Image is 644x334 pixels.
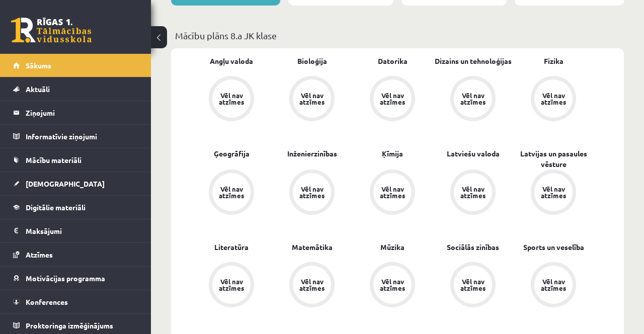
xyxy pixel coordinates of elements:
legend: Maksājumi [26,219,138,242]
span: Aktuāli [26,85,50,94]
a: Vēl nav atzīmes [513,76,594,123]
div: Vēl nav atzīmes [459,278,487,291]
div: Vēl nav atzīmes [298,92,326,105]
div: Vēl nav atzīmes [217,278,246,291]
a: Vēl nav atzīmes [433,76,513,123]
legend: Ziņojumi [26,101,138,124]
a: Sports un veselība [523,242,584,253]
a: Vēl nav atzīmes [352,76,433,123]
a: Vēl nav atzīmes [191,262,272,309]
a: Motivācijas programma [13,267,138,290]
a: Vēl nav atzīmes [433,170,513,217]
span: [DEMOGRAPHIC_DATA] [26,179,105,188]
a: Literatūra [214,242,249,253]
a: Vēl nav atzīmes [352,262,433,309]
div: Vēl nav atzīmes [217,92,246,105]
div: Vēl nav atzīmes [459,186,487,199]
a: Sociālās zinības [447,242,499,253]
legend: Informatīvie ziņojumi [26,125,138,148]
a: Latvijas un pasaules vēsture [513,148,594,170]
a: [DEMOGRAPHIC_DATA] [13,172,138,195]
a: Vēl nav atzīmes [513,170,594,217]
a: Informatīvie ziņojumi [13,125,138,148]
a: Aktuāli [13,77,138,101]
a: Atzīmes [13,243,138,266]
div: Vēl nav atzīmes [378,278,407,291]
a: Mācību materiāli [13,148,138,172]
a: Maksājumi [13,219,138,242]
a: Vēl nav atzīmes [272,76,352,123]
a: Rīgas 1. Tālmācības vidusskola [11,18,92,43]
div: Vēl nav atzīmes [539,186,568,199]
a: Vēl nav atzīmes [191,170,272,217]
div: Vēl nav atzīmes [459,92,487,105]
a: Ķīmija [382,148,403,159]
a: Vēl nav atzīmes [352,170,433,217]
a: Datorika [378,56,408,66]
a: Vēl nav atzīmes [272,170,352,217]
span: Digitālie materiāli [26,203,86,212]
div: Vēl nav atzīmes [298,278,326,291]
a: Digitālie materiāli [13,196,138,219]
div: Vēl nav atzīmes [539,278,568,291]
div: Vēl nav atzīmes [378,92,407,105]
div: Vēl nav atzīmes [217,186,246,199]
a: Matemātika [292,242,333,253]
div: Vēl nav atzīmes [298,186,326,199]
span: Mācību materiāli [26,155,82,164]
a: Konferences [13,290,138,313]
div: Vēl nav atzīmes [539,92,568,105]
span: Atzīmes [26,250,53,259]
a: Bioloģija [297,56,327,66]
a: Dizains un tehnoloģijas [435,56,512,66]
span: Konferences [26,297,68,306]
a: Mūzika [380,242,405,253]
span: Sākums [26,61,51,70]
a: Angļu valoda [210,56,253,66]
span: Motivācijas programma [26,274,105,283]
p: Mācību plāns 8.a JK klase [175,29,620,42]
a: Vēl nav atzīmes [272,262,352,309]
a: Vēl nav atzīmes [191,76,272,123]
a: Ziņojumi [13,101,138,124]
span: Proktoringa izmēģinājums [26,321,113,330]
a: Latviešu valoda [447,148,500,159]
a: Vēl nav atzīmes [513,262,594,309]
a: Ģeogrāfija [214,148,250,159]
a: Vēl nav atzīmes [433,262,513,309]
div: Vēl nav atzīmes [378,186,407,199]
a: Fizika [544,56,563,66]
a: Inženierzinības [287,148,337,159]
a: Sākums [13,54,138,77]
